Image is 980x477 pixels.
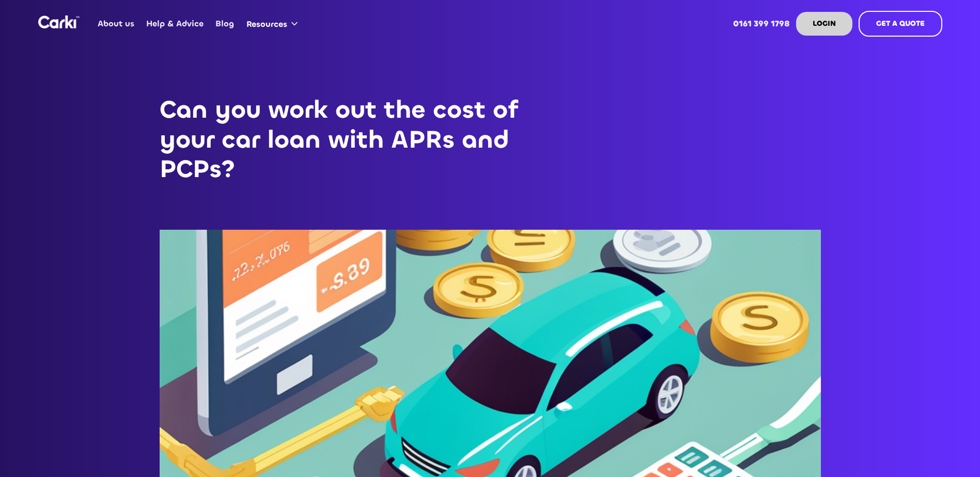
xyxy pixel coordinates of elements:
img: Logo [38,15,80,28]
strong: 0161 399 1798 [733,18,790,29]
a: Help & Advice [141,4,210,44]
a: LOGIN [796,12,852,36]
strong: LOGIN [813,19,836,28]
a: Blog [210,4,240,44]
a: About us [92,4,141,44]
a: GET A QUOTE [859,11,942,37]
h1: Can you work out the cost of your car loan with APRs and PCPs? [160,95,556,184]
strong: GET A QUOTE [876,19,925,28]
div: Resources [246,19,287,30]
a: 0161 399 1798 [727,4,796,44]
